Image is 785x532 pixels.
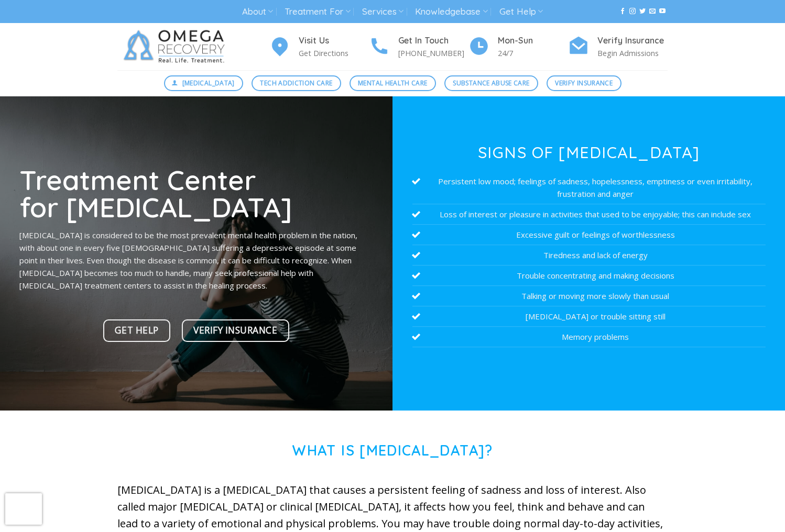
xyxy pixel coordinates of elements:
a: Follow on YouTube [659,8,666,15]
p: Begin Admissions [597,47,668,59]
span: [MEDICAL_DATA] [182,78,235,88]
span: Mental Health Care [358,78,427,88]
li: Trouble concentrating and making decisions [412,265,765,286]
li: Talking or moving more slowly than usual [412,286,765,306]
h4: Visit Us [299,34,369,48]
img: Omega Recovery [117,23,235,70]
span: Verify Insurance [193,323,277,338]
a: Get Help [499,2,543,21]
h1: Treatment Center for [MEDICAL_DATA] [19,166,373,221]
a: Services [362,2,404,21]
li: [MEDICAL_DATA] or trouble sitting still [412,306,765,327]
li: Tiredness and lack of energy [412,245,765,265]
h4: Mon-Sun [498,34,568,48]
h3: Signs of [MEDICAL_DATA] [412,145,765,160]
span: Tech Addiction Care [260,78,332,88]
a: Verify Insurance [547,75,622,91]
a: Treatment For [285,2,350,21]
a: [MEDICAL_DATA] [164,75,244,91]
a: Verify Insurance [182,319,290,342]
p: [MEDICAL_DATA] is considered to be the most prevalent mental health problem in the nation, with a... [19,229,373,292]
p: 24/7 [498,47,568,59]
p: [PHONE_NUMBER] [398,47,468,59]
li: Loss of interest or pleasure in activities that used to be enjoyable; this can include sex [412,204,765,225]
a: Verify Insurance Begin Admissions [568,34,668,60]
a: Send us an email [649,8,656,15]
a: Knowledgebase [415,2,487,21]
a: Visit Us Get Directions [269,34,369,60]
h4: Get In Touch [398,34,468,48]
a: Get In Touch [PHONE_NUMBER] [369,34,468,60]
a: Follow on Instagram [629,8,636,15]
a: Follow on Twitter [639,8,646,15]
a: Mental Health Care [350,75,436,91]
li: Memory problems [412,327,765,347]
a: Get Help [103,319,171,342]
li: Persistent low mood; feelings of sadness, hopelessness, emptiness or even irritability, frustrati... [412,171,765,204]
span: Get Help [115,323,158,338]
a: Substance Abuse Care [444,75,538,91]
a: Follow on Facebook [619,8,626,15]
p: Get Directions [299,47,369,59]
a: Tech Addiction Care [252,75,341,91]
li: Excessive guilt or feelings of worthlessness [412,225,765,245]
h4: Verify Insurance [597,34,668,48]
a: About [242,2,273,21]
span: Verify Insurance [555,78,613,88]
span: Substance Abuse Care [453,78,529,88]
h1: What is [MEDICAL_DATA]? [117,442,668,459]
